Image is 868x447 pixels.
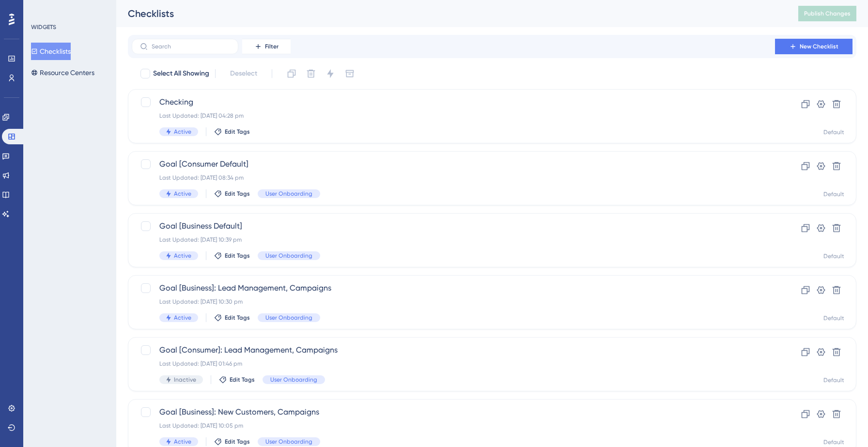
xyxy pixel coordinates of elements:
[270,376,317,384] span: User Onboarding
[800,43,838,50] span: New Checklist
[265,190,312,198] span: User Onboarding
[823,314,844,322] div: Default
[159,174,747,182] div: Last Updated: [DATE] 08:34 pm
[31,64,94,81] button: Resource Centers
[225,438,250,446] span: Edit Tags
[31,23,56,31] div: WIDGETS
[823,190,844,198] div: Default
[225,252,250,260] span: Edit Tags
[225,128,250,136] span: Edit Tags
[242,39,291,54] button: Filter
[159,422,747,430] div: Last Updated: [DATE] 10:05 pm
[225,314,250,322] span: Edit Tags
[159,344,747,356] span: Goal [Consumer]: Lead Management, Campaigns
[159,158,747,170] span: Goal [Consumer Default]
[159,236,747,244] div: Last Updated: [DATE] 10:39 pm
[265,314,312,322] span: User Onboarding
[214,252,250,260] button: Edit Tags
[174,314,191,322] span: Active
[798,6,856,21] button: Publish Changes
[823,128,844,136] div: Default
[823,376,844,384] div: Default
[159,298,747,306] div: Last Updated: [DATE] 10:30 pm
[159,406,747,418] span: Goal [Business]: New Customers, Campaigns
[775,39,852,54] button: New Checklist
[153,68,209,79] span: Select All Showing
[214,190,250,198] button: Edit Tags
[823,438,844,446] div: Default
[31,43,71,60] button: Checklists
[214,128,250,136] button: Edit Tags
[823,252,844,260] div: Default
[219,376,255,384] button: Edit Tags
[159,112,747,120] div: Last Updated: [DATE] 04:28 pm
[159,220,747,232] span: Goal [Business Default]
[225,190,250,198] span: Edit Tags
[128,7,774,20] div: Checklists
[159,360,747,368] div: Last Updated: [DATE] 01:46 pm
[804,10,851,17] span: Publish Changes
[152,43,230,50] input: Search
[221,65,266,82] button: Deselect
[230,376,255,384] span: Edit Tags
[174,190,191,198] span: Active
[174,128,191,136] span: Active
[214,438,250,446] button: Edit Tags
[230,68,257,79] span: Deselect
[214,314,250,322] button: Edit Tags
[159,96,747,108] span: Checking
[265,438,312,446] span: User Onboarding
[159,282,747,294] span: Goal [Business]: Lead Management, Campaigns
[265,252,312,260] span: User Onboarding
[265,43,279,50] span: Filter
[174,376,196,384] span: Inactive
[174,438,191,446] span: Active
[174,252,191,260] span: Active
